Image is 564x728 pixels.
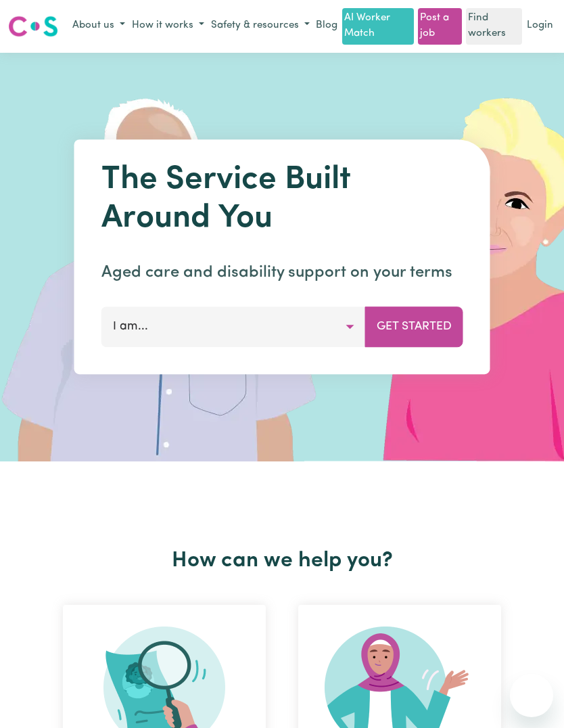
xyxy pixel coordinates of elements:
[208,15,313,37] button: Safety & resources
[466,8,522,45] a: Find workers
[342,8,413,45] a: AI Worker Match
[313,16,340,37] a: Blog
[524,16,556,37] a: Login
[365,306,463,347] button: Get Started
[69,15,128,37] button: About us
[418,8,462,45] a: Post a job
[8,11,58,42] a: Careseekers logo
[101,260,463,285] p: Aged care and disability support on your terms
[510,674,553,717] iframe: Button to launch messaging window
[47,548,517,574] h2: How can we help you?
[128,15,208,37] button: How it works
[101,306,366,347] button: I am...
[8,14,58,39] img: Careseekers logo
[101,161,463,239] h1: The Service Built Around You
